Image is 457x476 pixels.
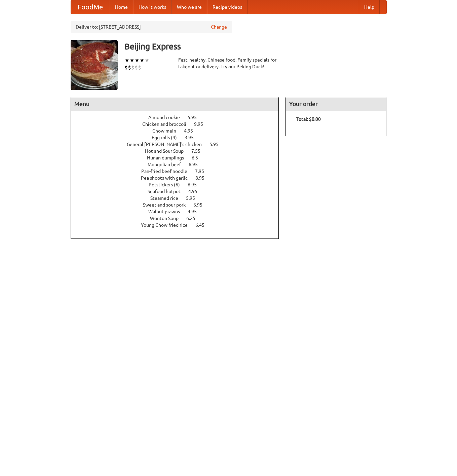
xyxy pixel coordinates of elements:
a: Pea shoots with garlic 8.95 [141,175,217,181]
a: Pan-fried beef noodle 7.95 [141,169,217,174]
a: Potstickers (6) 6.95 [149,182,209,187]
b: Total: $0.00 [296,116,321,122]
span: Wonton Soup [150,216,185,221]
a: Walnut prawns 4.95 [148,209,209,214]
span: Hunan dumplings [147,155,191,160]
span: 5.95 [210,142,225,147]
span: 8.95 [195,175,211,181]
span: Pan-fried beef noodle [141,169,194,174]
span: Sweet and sour pork [143,202,192,208]
span: 6.95 [193,202,209,208]
li: $ [131,64,135,71]
li: ★ [135,57,140,64]
li: $ [124,64,128,71]
span: Steamed rice [150,195,185,201]
span: 4.95 [188,209,203,214]
span: Egg rolls (4) [152,135,184,140]
span: Potstickers (6) [149,182,187,187]
img: angular.jpg [71,40,118,90]
span: Seafood hotpot [148,189,187,194]
a: Chow mein 4.95 [152,128,205,134]
span: 7.55 [191,148,207,154]
a: Steamed rice 5.95 [150,195,207,201]
li: ★ [124,57,129,64]
a: Mongolian beef 6.95 [148,162,210,167]
span: Chicken and broccoli [142,121,193,127]
a: Seafood hotpot 4.95 [148,189,210,194]
span: 6.25 [186,216,202,221]
span: General [PERSON_NAME]'s chicken [127,142,208,147]
span: 3.95 [185,135,200,140]
span: Hot and Sour Soup [145,148,190,154]
h4: Menu [71,97,279,111]
span: 6.5 [192,155,205,160]
li: $ [135,64,138,71]
a: Help [359,0,380,14]
span: Chow mein [152,128,183,134]
span: 5.95 [188,115,203,120]
span: 5.95 [186,195,202,201]
span: 4.95 [184,128,200,134]
a: Egg rolls (4) 3.95 [152,135,206,140]
a: Sweet and sour pork 6.95 [143,202,215,208]
a: Wonton Soup 6.25 [150,216,208,221]
a: Hunan dumplings 6.5 [147,155,211,160]
span: Pea shoots with garlic [141,175,194,181]
a: FoodMe [71,0,110,14]
span: Mongolian beef [148,162,188,167]
h4: Your order [286,97,386,111]
span: 6.95 [189,162,204,167]
li: ★ [129,57,135,64]
span: 7.95 [195,169,211,174]
span: 6.95 [188,182,203,187]
a: Young Chow fried rice 6.45 [141,222,217,228]
a: Who we are [172,0,207,14]
a: Recipe videos [207,0,247,14]
a: How it works [133,0,172,14]
li: $ [128,64,131,71]
li: $ [138,64,141,71]
a: Almond cookie 5.95 [148,115,209,120]
a: Change [211,24,227,30]
span: 6.45 [195,222,211,228]
span: 9.95 [194,121,210,127]
div: Fast, healthy, Chinese food. Family specials for takeout or delivery. Try our Peking Duck! [178,57,279,70]
span: Walnut prawns [148,209,187,214]
a: Hot and Sour Soup 7.55 [145,148,213,154]
a: Home [110,0,133,14]
a: Chicken and broccoli 9.95 [142,121,216,127]
span: Almond cookie [148,115,187,120]
span: 4.95 [188,189,204,194]
a: General [PERSON_NAME]'s chicken 5.95 [127,142,231,147]
span: Young Chow fried rice [141,222,194,228]
li: ★ [140,57,145,64]
div: Deliver to: [STREET_ADDRESS] [71,21,232,33]
li: ★ [145,57,150,64]
h3: Beijing Express [124,40,387,53]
